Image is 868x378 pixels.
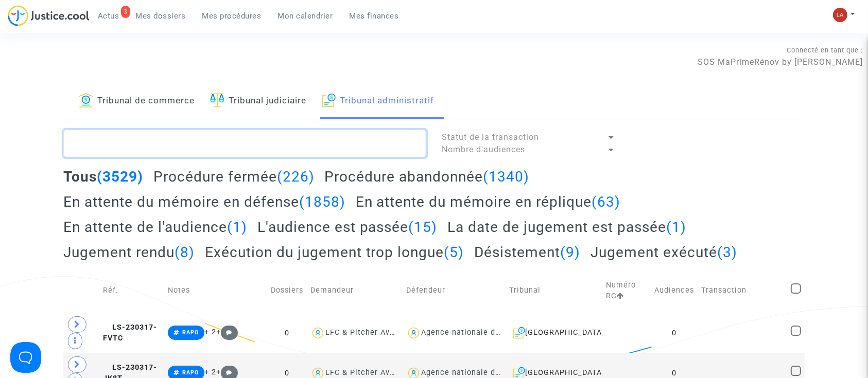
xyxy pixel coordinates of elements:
[409,219,438,236] span: (15)
[136,11,186,21] span: Mes dossiers
[307,268,403,313] td: Demandeur
[350,11,399,21] span: Mes finances
[833,8,847,22] img: 3f9b7d9779f7b0ffc2b90d026f0682a9
[8,5,90,26] img: jc-logo.svg
[299,193,345,210] span: (1858)
[153,168,315,186] h2: Procédure fermée
[444,244,464,261] span: (5)
[513,327,525,339] img: icon-archive.svg
[103,323,157,343] span: LS-230317-FVTC
[63,243,195,261] h2: Jugement rendu
[591,243,737,261] h2: Jugement exécuté
[403,268,506,313] td: Défendeur
[324,168,529,186] h2: Procédure abandonnée
[63,193,345,211] h2: En attente du mémoire en défense
[651,268,698,313] td: Audiences
[267,268,307,313] td: Dossiers
[227,219,247,236] span: (1)
[63,218,247,236] h2: En attente de l'audience
[509,327,599,339] div: [GEOGRAPHIC_DATA]
[194,8,270,24] a: Mes procédures
[787,46,863,54] span: Connecté en tant que :
[666,219,686,236] span: (1)
[205,243,464,261] h2: Exécution du jugement trop longue
[202,11,262,21] span: Mes procédures
[506,268,602,313] td: Tribunal
[175,244,195,261] span: (8)
[698,268,787,313] td: Transaction
[592,193,621,210] span: (63)
[341,8,407,24] a: Mes finances
[474,243,580,261] h2: Désistement
[483,168,529,185] span: (1340)
[97,168,143,185] span: (3529)
[182,369,199,376] span: RAPO
[442,132,539,142] span: Statut de la transaction
[98,11,119,21] span: Actus
[267,313,307,353] td: 0
[325,328,407,337] div: LFC & Pitcher Avocat
[421,368,534,377] div: Agence nationale de l'habitat
[322,93,336,107] img: icon-archive.svg
[257,218,438,236] h2: L'audience est passée
[10,342,41,373] iframe: Help Scout Beacon - Open
[182,329,199,336] span: RAPO
[310,326,325,340] img: icon-user.svg
[447,218,686,236] h2: La date de jugement est passée
[717,244,737,261] span: (3)
[421,328,534,337] div: Agence nationale de l'habitat
[128,8,194,24] a: Mes dossiers
[278,11,333,21] span: Mon calendrier
[121,6,130,18] div: 3
[325,368,407,377] div: LFC & Pitcher Avocat
[210,93,224,107] img: icon-faciliter-sm.svg
[651,313,698,353] td: 0
[216,328,238,336] span: +
[270,8,341,24] a: Mon calendrier
[602,268,651,313] td: Numéro RG
[356,193,621,211] h2: En attente du mémoire en réplique
[99,268,164,313] td: Réf.
[79,93,93,107] img: icon-banque.svg
[90,8,128,24] a: 3Actus
[442,145,525,154] span: Nombre d'audiences
[560,244,580,261] span: (9)
[216,368,238,376] span: +
[210,84,306,119] a: Tribunal judiciaire
[63,168,143,186] h2: Tous
[164,268,267,313] td: Notes
[322,84,434,119] a: Tribunal administratif
[79,84,195,119] a: Tribunal de commerce
[204,368,216,376] span: + 2
[406,326,421,340] img: icon-user.svg
[277,168,315,185] span: (226)
[204,328,216,336] span: + 2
